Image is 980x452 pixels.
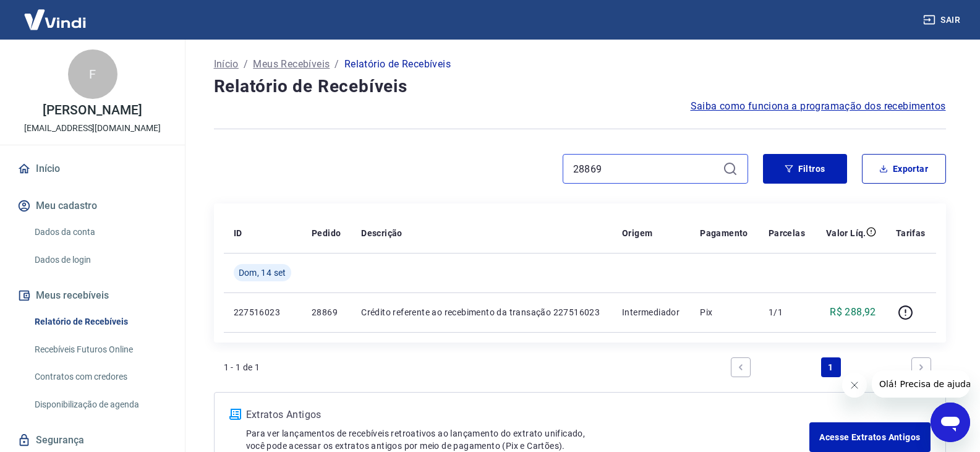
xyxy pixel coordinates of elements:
img: ícone [229,409,241,420]
a: Previous page [731,357,751,377]
div: F [68,49,117,99]
iframe: Fechar mensagem [842,373,867,398]
a: Saiba como funciona a programação dos recebimentos [691,99,946,114]
p: Tarifas [896,227,926,239]
p: Parcelas [769,227,805,239]
a: Recebíveis Futuros Online [30,337,170,362]
p: Extratos Antigos [246,407,810,422]
p: 1/1 [769,306,806,318]
p: / [244,57,248,72]
p: / [334,57,339,72]
ul: Pagination [726,352,936,382]
span: Olá! Precisa de ajuda? [7,9,104,19]
a: Início [214,57,239,72]
p: ID [234,227,242,239]
p: Valor Líq. [826,227,866,239]
a: Relatório de Recebíveis [30,309,170,335]
a: Contratos com credores [30,364,170,390]
p: 28869 [312,306,341,318]
span: Dom, 14 set [239,267,286,279]
p: [PERSON_NAME] [43,104,142,117]
p: Intermediador [622,306,680,318]
p: 1 - 1 de 1 [224,361,260,373]
button: Meus recebíveis [15,282,170,309]
p: Relatório de Recebíveis [344,57,451,72]
a: Acesse Extratos Antigos [809,422,930,452]
a: Disponibilização de agenda [30,392,170,417]
p: Crédito referente ao recebimento da transação 227516023 [361,306,602,318]
input: Busque pelo número do pedido [573,160,718,178]
iframe: Mensagem da empresa [872,370,970,398]
p: Pagamento [700,227,748,239]
a: Dados da conta [30,220,170,245]
button: Sair [921,9,965,32]
p: Descrição [361,227,403,239]
a: Dados de login [30,247,170,273]
a: Início [15,155,170,182]
a: Next page [911,357,931,377]
button: Exportar [862,154,946,184]
a: Page 1 is your current page [821,357,841,377]
p: R$ 288,92 [830,305,876,320]
p: Para ver lançamentos de recebíveis retroativos ao lançamento do extrato unificado, você pode aces... [246,427,810,452]
h4: Relatório de Recebíveis [214,74,946,99]
button: Filtros [763,154,847,184]
iframe: Botão para abrir a janela de mensagens [931,403,970,442]
img: Vindi [15,1,95,38]
p: Pix [700,306,749,318]
p: Origem [622,227,652,239]
p: [EMAIL_ADDRESS][DOMAIN_NAME] [24,122,161,135]
p: Pedido [312,227,341,239]
p: 227516023 [234,306,292,318]
button: Meu cadastro [15,192,170,220]
a: Meus Recebíveis [253,57,330,72]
